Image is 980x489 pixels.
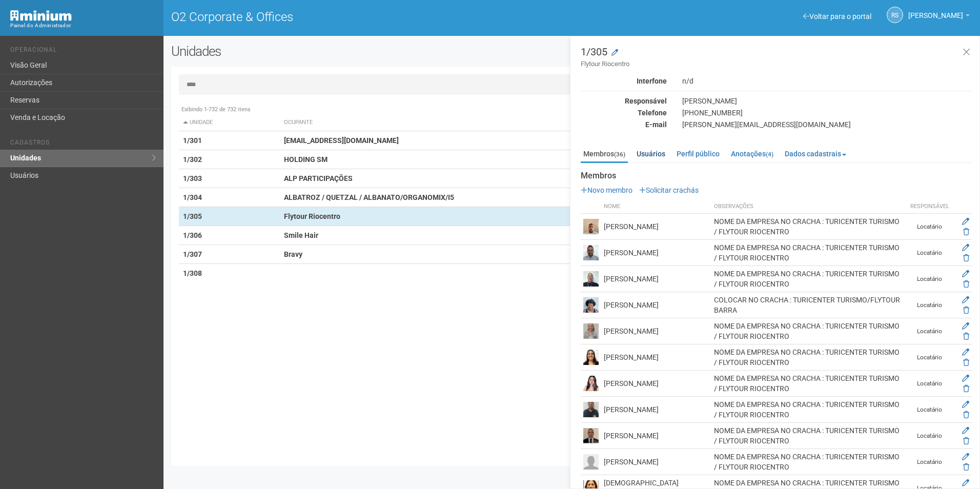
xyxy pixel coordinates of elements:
[904,240,955,266] td: Locatário
[583,271,599,287] img: user.png
[904,266,955,292] td: Locatário
[711,318,904,344] td: NOME DA EMPRESA NO CRACHA : TURICENTER TURISMO / FLYTOUR RIOCENTRO
[581,186,632,194] a: Novo membro
[963,332,969,340] a: Excluir membro
[963,254,969,262] a: Excluir membro
[782,146,849,161] a: Dados cadastrais
[573,120,675,129] div: E-mail
[583,245,599,260] img: user.png
[10,21,156,30] div: Painel do Administrador
[711,266,904,292] td: NOME DA EMPRESA NO CRACHA : TURICENTER TURISMO / FLYTOUR RIOCENTRO
[601,240,711,266] td: [PERSON_NAME]
[583,297,599,313] img: user.png
[908,2,963,19] span: Rayssa Soares Ribeiro
[183,269,202,277] strong: 1/308
[583,428,599,443] img: user.png
[904,397,955,423] td: Locatário
[904,318,955,344] td: Locatário
[711,423,904,449] td: NOME DA EMPRESA NO CRACHA : TURICENTER TURISMO / FLYTOUR RIOCENTRO
[904,200,955,214] th: Responsável
[284,136,399,145] strong: [EMAIL_ADDRESS][DOMAIN_NAME]
[887,7,903,23] a: RS
[908,13,970,21] a: [PERSON_NAME]
[601,318,711,344] td: [PERSON_NAME]
[284,212,340,220] strong: Flytour Riocentro
[573,96,675,106] div: Responsável
[583,454,599,470] img: user.png
[284,231,318,239] strong: Smile Hair
[728,146,776,161] a: Anotações(4)
[583,323,599,339] img: user.png
[573,76,675,86] div: Interfone
[183,212,202,220] strong: 1/305
[904,344,955,371] td: Locatário
[601,344,711,371] td: [PERSON_NAME]
[962,322,969,330] a: Editar membro
[962,348,969,356] a: Editar membro
[581,171,972,180] strong: Membros
[963,463,969,471] a: Excluir membro
[962,374,969,382] a: Editar membro
[284,250,302,258] strong: Bravy
[963,358,969,366] a: Excluir membro
[171,44,496,59] h2: Unidades
[962,400,969,409] a: Editar membro
[675,96,979,106] div: [PERSON_NAME]
[614,151,625,158] small: (36)
[634,146,668,161] a: Usuários
[766,151,773,158] small: (4)
[904,371,955,397] td: Locatário
[601,266,711,292] td: [PERSON_NAME]
[280,114,626,131] th: Ocupante: activate to sort column ascending
[601,423,711,449] td: [PERSON_NAME]
[183,155,202,164] strong: 1/302
[711,214,904,240] td: NOME DA EMPRESA NO CRACHA : TURICENTER TURISMO / FLYTOUR RIOCENTRO
[171,10,564,24] h1: O2 Corporate & Offices
[963,280,969,288] a: Excluir membro
[10,10,72,21] img: Minium
[963,437,969,445] a: Excluir membro
[573,108,675,117] div: Telefone
[583,350,599,365] img: user.png
[962,296,969,304] a: Editar membro
[674,146,722,161] a: Perfil público
[284,174,353,182] strong: ALP PARTICIPAÇÕES
[179,114,280,131] th: Unidade: activate to sort column descending
[675,76,979,86] div: n/d
[601,214,711,240] td: [PERSON_NAME]
[904,214,955,240] td: Locatário
[183,193,202,201] strong: 1/304
[904,423,955,449] td: Locatário
[583,376,599,391] img: user.png
[962,479,969,487] a: Editar membro
[904,292,955,318] td: Locatário
[581,59,972,69] small: Flytour Riocentro
[711,397,904,423] td: NOME DA EMPRESA NO CRACHA : TURICENTER TURISMO / FLYTOUR RIOCENTRO
[711,240,904,266] td: NOME DA EMPRESA NO CRACHA : TURICENTER TURISMO / FLYTOUR RIOCENTRO
[962,243,969,252] a: Editar membro
[284,155,328,164] strong: HOLDING SM
[962,426,969,435] a: Editar membro
[583,402,599,417] img: user.png
[675,120,979,129] div: [PERSON_NAME][EMAIL_ADDRESS][DOMAIN_NAME]
[183,231,202,239] strong: 1/306
[962,217,969,226] a: Editar membro
[611,48,618,58] a: Modificar a unidade
[963,228,969,236] a: Excluir membro
[962,453,969,461] a: Editar membro
[284,193,454,201] strong: ALBATROZ / QUETZAL / ALBANATO/ORGANOMIX/I5
[711,449,904,475] td: NOME DA EMPRESA NO CRACHA : TURICENTER TURISMO / FLYTOUR RIOCENTRO
[963,384,969,393] a: Excluir membro
[639,186,699,194] a: Solicitar crachás
[962,270,969,278] a: Editar membro
[601,200,711,214] th: Nome
[711,344,904,371] td: NOME DA EMPRESA NO CRACHA : TURICENTER TURISMO / FLYTOUR RIOCENTRO
[711,200,904,214] th: Observações
[583,219,599,234] img: user.png
[711,371,904,397] td: NOME DA EMPRESA NO CRACHA : TURICENTER TURISMO / FLYTOUR RIOCENTRO
[10,139,156,150] li: Cadastros
[183,174,202,182] strong: 1/303
[601,371,711,397] td: [PERSON_NAME]
[10,46,156,57] li: Operacional
[711,292,904,318] td: COLOCAR NO CRACHA : TURICENTER TURISMO/FLYTOUR BARRA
